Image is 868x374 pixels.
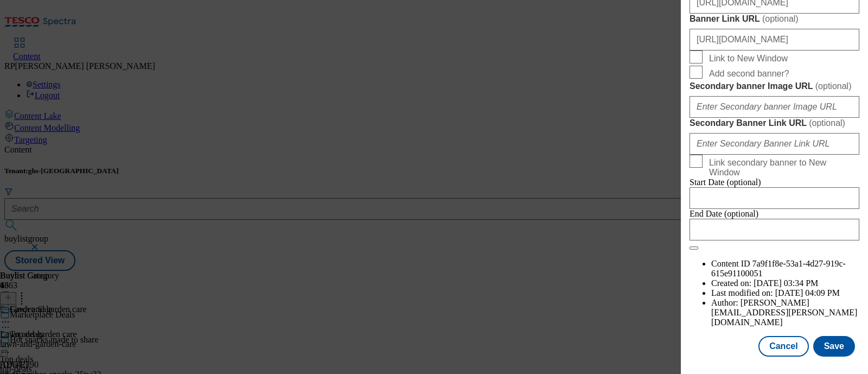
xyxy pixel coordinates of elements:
label: Banner Link URL [690,14,859,24]
span: [DATE] 04:09 PM [775,288,840,297]
span: End Date (optional) [690,209,758,218]
span: Link secondary banner to New Window [709,158,855,178]
label: Secondary banner Image URL [690,81,859,92]
span: ( optional ) [815,81,852,91]
li: Last modified on: [711,288,859,298]
li: Content ID [711,259,859,278]
span: Add second banner? [709,69,789,79]
span: 7a9f1f8e-53a1-4d27-919c-615e91100051 [711,259,846,278]
button: Cancel [758,336,808,357]
input: Enter Banner Link URL [690,29,859,50]
button: Save [813,336,855,357]
span: Start Date (optional) [690,178,761,187]
span: Link to New Window [709,54,788,64]
li: Author: [711,298,859,327]
input: Enter Date [690,187,859,209]
span: ( optional ) [762,14,799,23]
input: Enter Date [690,219,859,240]
input: Enter Secondary banner Image URL [690,96,859,118]
label: Secondary Banner Link URL [690,118,859,129]
span: ( optional ) [809,118,845,128]
span: [DATE] 03:34 PM [754,278,818,288]
li: Created on: [711,278,859,288]
input: Enter Secondary Banner Link URL [690,133,859,155]
span: [PERSON_NAME][EMAIL_ADDRESS][PERSON_NAME][DOMAIN_NAME] [711,298,857,327]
